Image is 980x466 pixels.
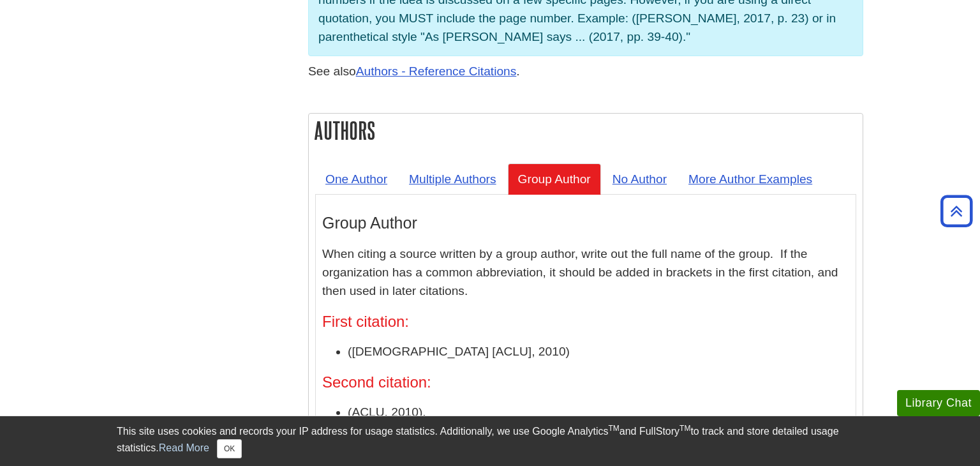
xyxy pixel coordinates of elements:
[322,214,849,232] h3: Group Author
[608,424,619,433] sup: TM
[159,442,209,453] a: Read More
[897,390,980,416] button: Library Chat
[602,163,677,195] a: No Author
[322,374,849,391] h4: Second citation:
[315,163,397,195] a: One Author
[356,64,517,78] a: Authors - Reference Citations
[348,343,849,361] li: ([DEMOGRAPHIC_DATA] [ACLU], 2010)
[217,439,242,458] button: Close
[399,163,507,195] a: Multiple Authors
[936,202,977,220] a: Back to Top
[322,245,849,300] p: When citing a source written by a group author, write out the full name of the group. If the orga...
[348,403,849,422] li: (ACLU, 2010).
[679,424,690,433] sup: TM
[678,163,822,195] a: More Author Examples
[309,114,863,147] h2: Authors
[117,424,863,458] div: This site uses cookies and records your IP address for usage statistics. Additionally, we use Goo...
[308,63,863,81] p: See also .
[322,313,849,330] h4: First citation:
[508,163,601,195] a: Group Author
